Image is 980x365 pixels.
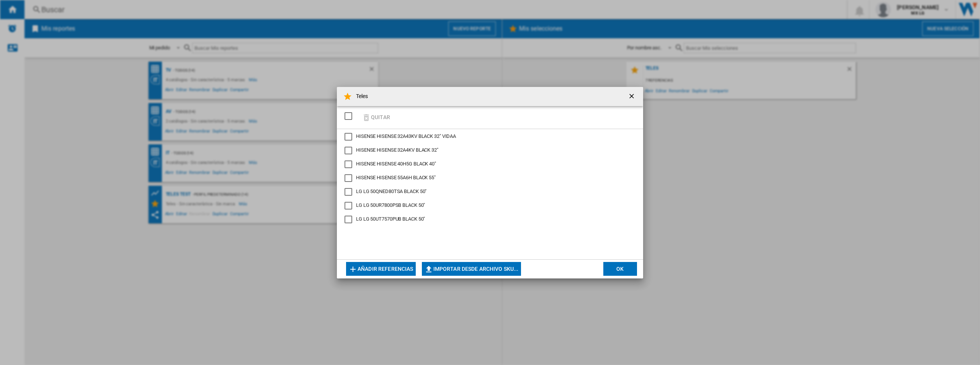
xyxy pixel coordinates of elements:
md-checkbox: HISENSE 40H5G BLACK 40" [345,160,629,168]
md-checkbox: LG 50UT7570PUB BLACK 50" [345,216,635,223]
span: LG LG 50UT7570PUB BLACK 50" [356,216,425,222]
button: Importar desde archivo SKU... [422,262,521,276]
md-checkbox: HISENSE 32A43KV BLACK 32" VIDAA [345,133,629,141]
span: HISENSE HISENSE 55A6H BLACK 55" [356,175,436,180]
md-checkbox: HISENSE 32A4KV BLACK 32" [345,147,629,154]
md-checkbox: LG 50UR7800PSB BLACK 50" [345,202,629,210]
md-checkbox: HISENSE 55A6H BLACK 55" [345,174,629,182]
button: OK [603,262,637,276]
span: HISENSE HISENSE 32A43KV BLACK 32" VIDAA [356,133,456,139]
span: LG LG 50UR7800PSB BLACK 50" [356,202,425,208]
span: LG LG 50QNED80TSA BLACK 50" [356,188,426,194]
button: Quitar [359,108,393,126]
span: HISENSE HISENSE 32A4KV BLACK 32" [356,147,438,153]
ng-md-icon: getI18NText('BUTTONS.CLOSE_DIALOG') [628,92,637,101]
h4: Teles [352,93,368,100]
button: Añadir referencias [346,262,416,276]
button: getI18NText('BUTTONS.CLOSE_DIALOG') [625,89,640,104]
md-checkbox: LG 50QNED80TSA BLACK 50" [345,188,629,196]
md-checkbox: SELECTIONS.EDITION_POPUP.SELECT_DESELECT [345,110,356,123]
span: HISENSE HISENSE 40H5G BLACK 40" [356,161,436,167]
